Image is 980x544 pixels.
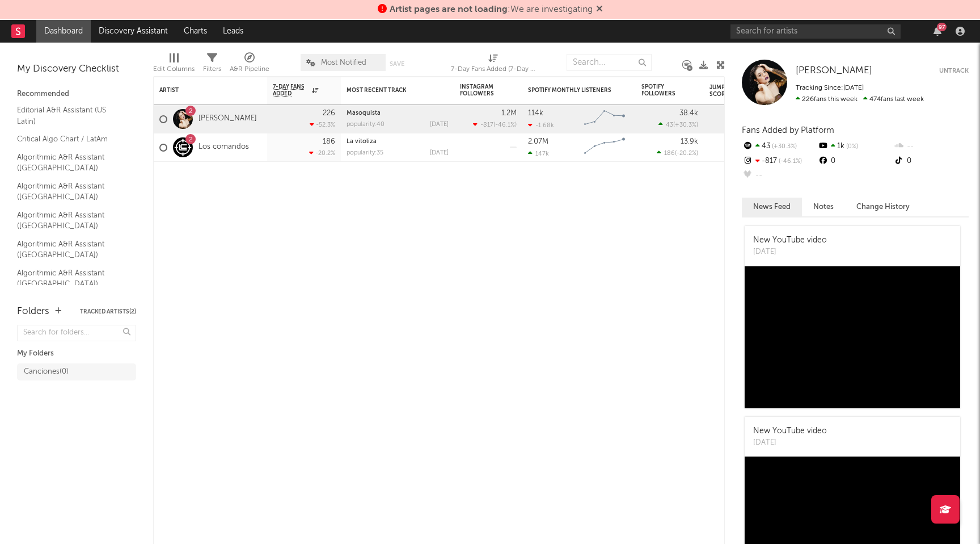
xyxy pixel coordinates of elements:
div: 147k [528,150,549,157]
a: Algorithmic A&R Assistant ([GEOGRAPHIC_DATA]) [17,267,125,290]
a: Dashboard [36,20,91,43]
div: 1.2M [501,110,517,117]
span: Fans Added by Platform [742,126,834,135]
div: popularity: 40 [347,122,385,128]
div: [DATE] [430,122,449,128]
div: Instagram Followers [460,83,500,97]
div: 0 [817,154,893,169]
span: -46.1 % [495,122,515,128]
div: Spotify Followers [641,83,681,97]
div: 114k [528,110,543,117]
a: [PERSON_NAME] [198,114,257,124]
a: [PERSON_NAME] [796,65,872,77]
div: [DATE] [753,437,827,449]
button: Untrack [939,65,969,77]
a: Los comandos [198,143,249,152]
button: News Feed [742,198,802,216]
a: Charts [176,20,215,43]
a: Canciones(0) [17,363,136,380]
div: ( ) [658,121,698,128]
div: A&R Pipeline [230,48,269,81]
div: ( ) [473,121,517,128]
div: 44.1 [709,112,755,126]
span: Most Notified [321,59,366,66]
div: 7-Day Fans Added (7-Day Fans Added) [451,48,536,81]
div: 1k [817,139,893,154]
a: Algorithmic A&R Assistant ([GEOGRAPHIC_DATA]) [17,151,125,174]
a: Critical Algo Chart / LatAm [17,133,125,145]
input: Search for artists [730,24,901,39]
span: +30.3 % [675,122,696,128]
div: Edit Columns [153,62,195,76]
a: Masoquista [347,110,381,116]
button: Save [390,61,404,67]
div: [DATE] [753,246,827,258]
div: New YouTube video [753,235,827,246]
div: Artist [159,87,244,94]
a: Discovery Assistant [91,20,176,43]
div: Masoquista [347,110,449,116]
div: My Discovery Checklist [17,62,136,76]
div: -20.2 % [309,149,335,157]
span: 7-Day Fans Added [273,83,309,97]
span: [PERSON_NAME] [796,66,872,76]
div: ( ) [657,149,698,157]
input: Search for folders... [17,325,136,341]
div: 7-Day Fans Added (7-Day Fans Added) [451,62,536,76]
div: Filters [203,48,221,81]
span: -20.2 % [677,150,696,157]
div: 38.4k [679,110,698,117]
div: -- [742,169,817,183]
a: Algorithmic A&R Assistant ([GEOGRAPHIC_DATA]) [17,238,125,261]
div: Spotify Monthly Listeners [528,87,613,94]
div: 97 [937,23,947,31]
span: 0 % [844,144,858,150]
span: Artist pages are not loading [390,5,508,14]
a: Algorithmic A&R Assistant ([GEOGRAPHIC_DATA]) [17,180,125,203]
span: Dismiss [596,5,603,14]
div: 13.9k [681,138,698,145]
div: 226 [323,110,335,117]
button: Change History [845,198,921,216]
span: +30.3 % [770,144,797,150]
div: -1.68k [528,122,554,129]
span: 186 [664,150,675,157]
button: Tracked Artists(2) [80,309,136,315]
div: -- [893,139,969,154]
div: -52.3 % [310,121,335,128]
a: Leads [215,20,251,43]
div: Edit Columns [153,48,195,81]
div: 43 [742,139,817,154]
span: 474 fans last week [796,96,924,103]
svg: Chart title [579,105,630,133]
div: Recommended [17,87,136,101]
div: My Folders [17,347,136,361]
button: 97 [933,27,941,36]
div: La vitoliza [347,139,449,145]
div: 186 [323,138,335,145]
div: -817 [742,154,817,169]
div: popularity: 35 [347,150,383,156]
div: Folders [17,305,49,319]
div: Most Recent Track [347,87,432,94]
div: Filters [203,62,221,76]
a: La vitoliza [347,139,377,145]
button: Notes [802,198,845,216]
span: 226 fans this week [796,96,857,103]
span: 43 [666,122,673,128]
div: Canciones ( 0 ) [24,365,69,379]
div: 0 [893,154,969,169]
div: [DATE] [430,150,449,156]
span: -46.1 % [777,158,802,165]
span: -817 [480,122,493,128]
input: Search... [567,54,652,71]
span: Tracking Since: [DATE] [796,85,864,91]
svg: Chart title [579,133,630,162]
div: Jump Score [709,84,738,98]
div: 2.07M [528,138,548,145]
div: New YouTube video [753,425,827,437]
div: 83.2 [709,141,755,154]
a: Editorial A&R Assistant (US Latin) [17,104,125,127]
div: A&R Pipeline [230,62,269,76]
span: : We are investigating [390,5,593,14]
